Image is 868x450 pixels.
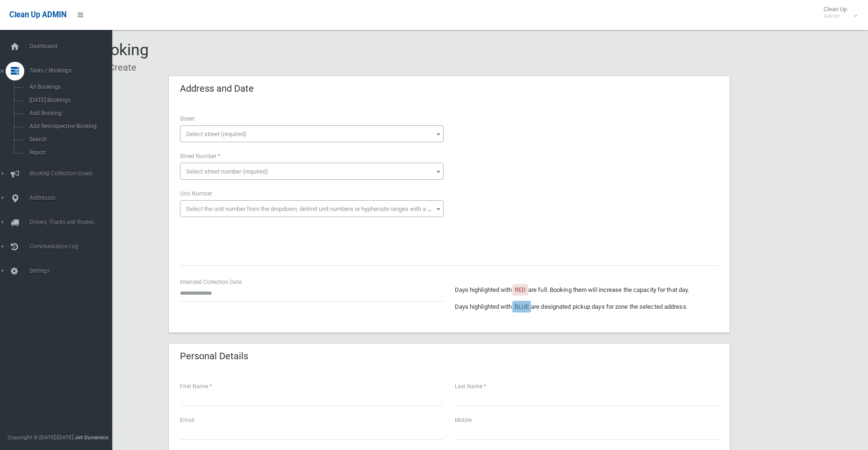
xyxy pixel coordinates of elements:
span: Booking Collection Issues [27,170,119,177]
p: Days highlighted with are designated pickup days for zone the selected address. [455,301,718,312]
span: Search [27,136,111,143]
span: Select street number (required) [186,168,268,175]
span: RED [515,286,526,293]
span: Select the unit number from the dropdown, delimit unit numbers or hyphenate ranges with a comma [186,205,447,212]
span: Copyright © [DATE]-[DATE] [7,434,73,441]
span: BLUE [515,303,529,310]
span: Communication Log [27,243,119,250]
li: Create [102,59,136,76]
span: Clean Up [819,6,856,20]
span: [DATE] Bookings [27,97,111,103]
span: Addresses [27,195,119,201]
span: Drivers, Trucks and Routes [27,219,119,225]
span: Select street (required) [186,131,247,138]
span: All Bookings [27,84,111,90]
header: Personal Details [169,347,259,365]
span: Add Booking [27,110,111,116]
p: Days highlighted with are full. Booking them will increase the capacity for that day. [455,284,718,296]
small: Admin [824,13,847,20]
span: Add Retrospective Booking [27,123,111,130]
header: Address and Date [169,80,265,98]
span: Clean Up ADMIN [9,10,66,19]
strong: Jet Dynamics [75,434,108,441]
span: Tasks / Bookings [27,67,119,74]
span: Settings [27,268,119,274]
span: Dashboard [27,43,119,50]
span: Report [27,149,111,156]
